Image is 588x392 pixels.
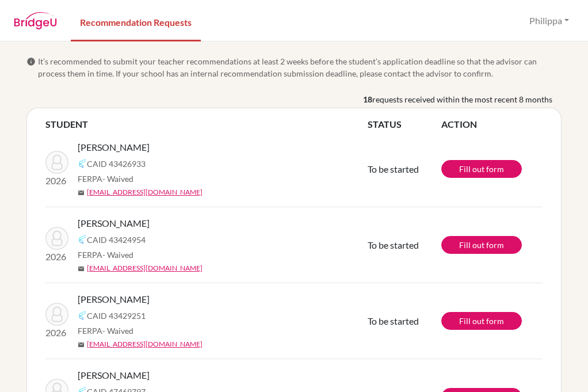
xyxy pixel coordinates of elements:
[45,151,68,174] img: Bitar, Zachary
[38,55,562,79] span: It’s recommended to submit your teacher recommendations at least 2 weeks before the student’s app...
[78,173,133,185] span: FERPA
[441,312,522,330] a: Fill out form
[78,368,150,382] span: [PERSON_NAME]
[87,263,203,273] a: [EMAIL_ADDRESS][DOMAIN_NAME]
[78,189,85,196] span: mail
[78,341,85,348] span: mail
[368,315,419,326] span: To be started
[45,250,68,264] p: 2026
[441,117,543,131] th: ACTION
[368,117,441,131] th: STATUS
[87,158,146,170] span: CAID 43426933
[102,250,133,260] span: - Waived
[78,140,150,154] span: [PERSON_NAME]
[45,303,68,326] img: Gaetjens-Calixte, Liam
[78,292,150,306] span: [PERSON_NAME]
[26,57,36,66] span: info
[87,187,203,197] a: [EMAIL_ADDRESS][DOMAIN_NAME]
[78,159,87,168] img: Common App logo
[78,216,150,230] span: [PERSON_NAME]
[363,93,372,105] b: 18
[372,93,552,105] span: requests received within the most recent 8 months
[78,265,85,272] span: mail
[14,12,57,29] img: BridgeU logo
[102,174,133,184] span: - Waived
[71,2,201,41] a: Recommendation Requests
[87,339,203,349] a: [EMAIL_ADDRESS][DOMAIN_NAME]
[441,236,522,254] a: Fill out form
[524,10,574,32] button: Philippa
[78,325,133,337] span: FERPA
[78,249,133,261] span: FERPA
[87,310,146,322] span: CAID 43429251
[45,326,68,340] p: 2026
[45,117,368,131] th: STUDENT
[102,326,133,336] span: - Waived
[87,234,146,246] span: CAID 43424954
[45,227,68,250] img: Abraham, Stefano
[441,160,522,178] a: Fill out form
[78,311,87,320] img: Common App logo
[45,174,68,188] p: 2026
[78,235,87,244] img: Common App logo
[368,239,419,250] span: To be started
[368,163,419,174] span: To be started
